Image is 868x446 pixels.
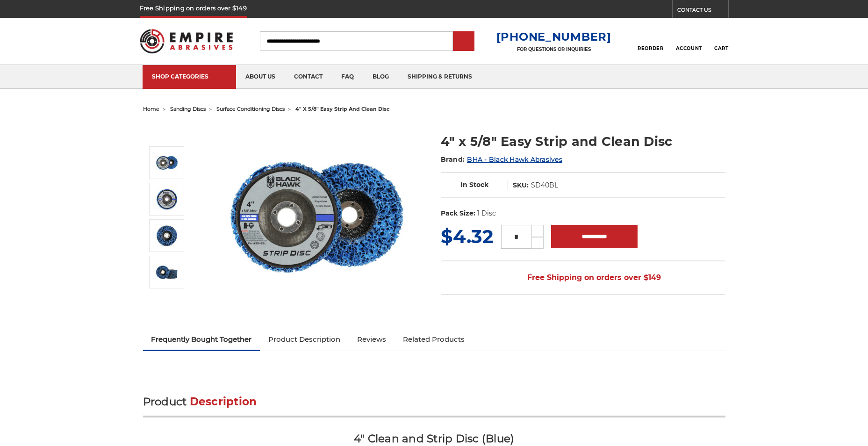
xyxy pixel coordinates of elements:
a: Frequently Bought Together [143,329,260,350]
a: Cart [714,31,728,51]
a: about us [236,65,285,89]
a: [PHONE_NUMBER] [496,30,611,43]
img: 4" paint stripper disc [155,224,179,247]
a: shipping & returns [398,65,481,89]
img: Black Hawk strip and clean discs, 4 inch [155,187,179,211]
span: Account [676,45,702,51]
div: SHOP CATEGORIES [152,73,227,80]
a: sanding discs [170,106,206,112]
dt: Pack Size: [441,209,475,218]
button: Previous [156,126,179,146]
span: Description [190,395,257,408]
a: Reviews [349,329,395,350]
span: Free Shipping on orders over $149 [505,268,661,287]
a: Product Description [260,329,349,350]
dd: SD40BL [531,180,558,190]
dd: 1 Disc [477,209,496,218]
img: 4" x 5/8" easy strip and clean discs [155,151,179,174]
a: blog [363,65,398,89]
h1: 4" x 5/8" Easy Strip and Clean Disc [441,132,725,151]
p: FOR QUESTIONS OR INQUIRIES [496,46,611,52]
img: 4 inch paint stripping discs [155,260,179,284]
span: $4.32 [441,225,494,248]
a: faq [332,65,363,89]
span: Brand: [441,155,465,164]
span: Cart [714,45,728,51]
input: Submit [454,32,473,51]
img: Empire Abrasives [140,23,233,59]
a: home [143,106,159,112]
button: Next [156,290,179,310]
a: surface conditioning discs [216,106,285,112]
a: contact [285,65,332,89]
img: 4" x 5/8" easy strip and clean discs [223,122,410,309]
a: CONTACT US [677,5,728,18]
a: Reorder [638,31,663,51]
dt: SKU: [513,180,529,190]
span: Reorder [638,45,663,51]
span: 4" x 5/8" easy strip and clean disc [295,106,390,112]
span: In Stock [460,180,488,189]
span: Product [143,395,187,408]
a: BHA - Black Hawk Abrasives [467,155,562,164]
a: Related Products [395,329,473,350]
